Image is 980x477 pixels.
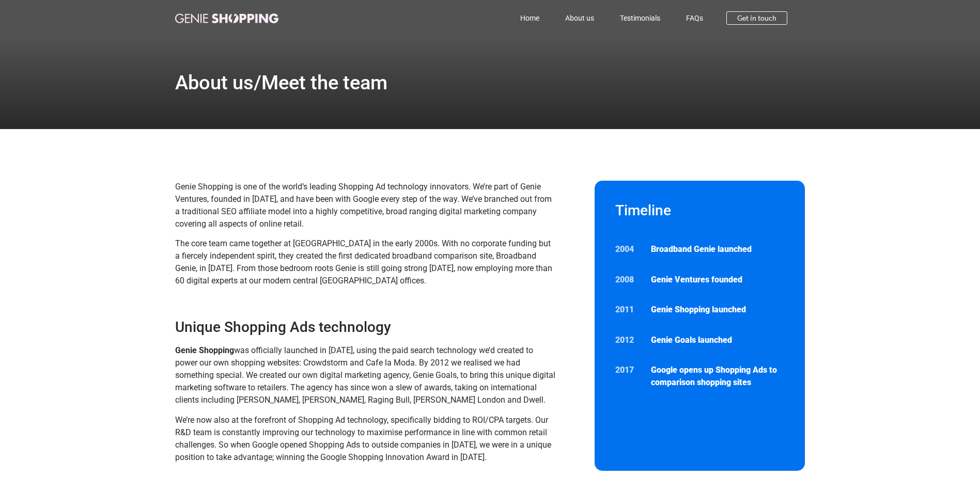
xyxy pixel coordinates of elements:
h2: Timeline [615,201,785,220]
p: 2004 [615,243,641,256]
span: was officially launched in [DATE], using the paid search technology we’d created to power our own... [175,345,555,405]
a: Home [507,6,552,30]
span: Genie Shopping is one of the world’s leading Shopping Ad technology innovators. We’re part of Gen... [175,182,552,229]
span: The core team came together at [GEOGRAPHIC_DATA] in the early 2000s. With no corporate funding bu... [175,239,552,285]
span: Get in touch [737,14,776,22]
strong: Genie Shopping [175,345,234,355]
h1: About us/Meet the team [175,73,387,92]
a: FAQs [673,6,716,30]
p: Genie Shopping launched [651,304,784,316]
p: 2017 [615,364,641,376]
p: Broadband Genie launched [651,243,784,256]
a: Get in touch [726,11,787,25]
nav: Menu [324,6,717,30]
p: Google opens up Shopping Ads to comparison shopping sites [651,364,784,389]
p: 2008 [615,274,641,286]
h3: Unique Shopping Ads technology [175,318,557,337]
p: 2011 [615,304,641,316]
a: About us [552,6,607,30]
span: We’re now also at the forefront of Shopping Ad technology, specifically bidding to ROI/CPA target... [175,415,551,462]
a: Testimonials [607,6,673,30]
img: genie-shopping-logo [175,13,278,23]
p: Genie Ventures founded [651,274,784,286]
p: Genie Goals launched [651,334,784,346]
p: 2012 [615,334,641,346]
